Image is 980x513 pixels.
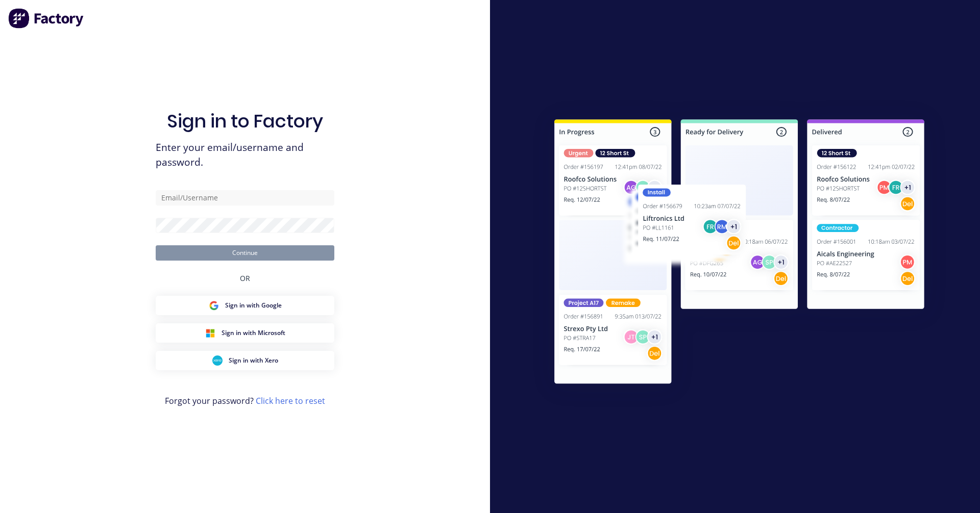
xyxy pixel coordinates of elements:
[532,99,947,408] img: Sign in
[156,140,334,170] span: Enter your email/username and password.
[165,395,325,407] span: Forgot your password?
[225,301,282,310] span: Sign in with Google
[167,110,323,132] h1: Sign in to Factory
[222,328,285,338] span: Sign in with Microsoft
[229,356,278,365] span: Sign in with Xero
[8,8,85,29] img: Factory
[256,395,325,406] a: Click here to reset
[156,296,334,315] button: Google Sign inSign in with Google
[156,323,334,343] button: Microsoft Sign inSign in with Microsoft
[156,190,334,206] input: Email/Username
[240,261,250,296] div: OR
[156,351,334,370] button: Xero Sign inSign in with Xero
[156,245,334,261] button: Continue
[209,300,219,311] img: Google Sign in
[205,328,215,338] img: Microsoft Sign in
[212,355,223,366] img: Xero Sign in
